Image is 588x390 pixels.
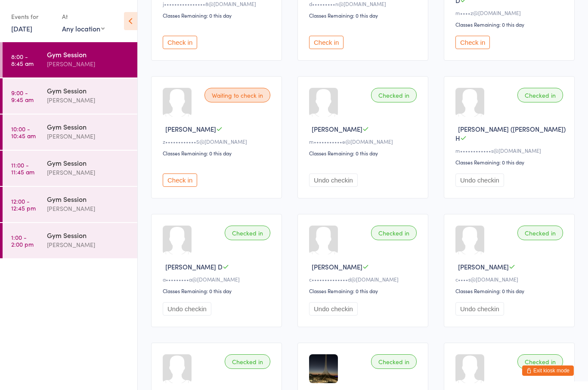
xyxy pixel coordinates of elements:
button: Check in [309,36,344,49]
button: Undo checkin [309,302,358,316]
a: [DATE] [11,24,32,33]
a: 12:00 -12:45 pmGym Session[PERSON_NAME] [3,187,137,222]
div: Checked in [225,354,270,369]
div: Gym Session [47,50,130,59]
div: Checked in [371,354,417,369]
span: [PERSON_NAME] [312,262,362,271]
div: [PERSON_NAME] [47,240,130,250]
time: 10:00 - 10:45 am [11,125,36,139]
div: Gym Session [47,194,130,204]
a: 8:00 -8:45 amGym Session[PERSON_NAME] [3,42,137,77]
div: Checked in [517,354,563,369]
button: Undo checkin [163,302,211,316]
div: Events for [11,9,53,24]
div: Any location [62,24,105,33]
time: 12:00 - 12:45 pm [11,198,36,211]
div: Checked in [225,226,270,240]
div: Waiting to check in [204,88,270,102]
div: Checked in [371,88,417,102]
a: 9:00 -9:45 amGym Session[PERSON_NAME] [3,78,137,114]
button: Exit kiosk mode [522,365,574,376]
time: 1:00 - 2:00 pm [11,234,34,248]
span: [PERSON_NAME] [458,262,509,271]
time: 8:00 - 8:45 am [11,53,34,67]
div: Classes Remaining: 0 this day [455,21,566,28]
div: c••••s@[DOMAIN_NAME] [455,275,566,283]
a: 11:00 -11:45 amGym Session[PERSON_NAME] [3,151,137,186]
div: Gym Session [47,86,130,95]
div: [PERSON_NAME] [47,95,130,105]
div: m••••z@[DOMAIN_NAME] [455,9,566,16]
div: [PERSON_NAME] [47,204,130,214]
div: Classes Remaining: 0 this day [455,158,566,166]
time: 11:00 - 11:45 am [11,161,34,175]
button: Check in [455,36,490,49]
div: Classes Remaining: 0 this day [163,12,273,19]
div: Checked in [517,226,563,240]
a: 1:00 -2:00 pmGym Session[PERSON_NAME] [3,223,137,258]
div: z••••••••••••5@[DOMAIN_NAME] [163,138,273,145]
div: [PERSON_NAME] [47,131,130,141]
div: Classes Remaining: 0 this day [309,149,419,157]
span: [PERSON_NAME] [312,124,362,133]
a: 10:00 -10:45 amGym Session[PERSON_NAME] [3,115,137,150]
span: [PERSON_NAME] D [165,262,223,271]
div: a•••••••••a@[DOMAIN_NAME] [163,275,273,283]
div: [PERSON_NAME] [47,167,130,177]
button: Undo checkin [455,173,504,187]
div: m•••••••••••e@[DOMAIN_NAME] [309,138,419,145]
button: Check in [163,36,197,49]
span: [PERSON_NAME] ([PERSON_NAME]) H [455,124,566,142]
span: [PERSON_NAME] [165,124,216,133]
button: Undo checkin [309,173,358,187]
div: At [62,9,105,24]
div: Gym Session [47,158,130,167]
button: Check in [163,173,197,187]
div: Classes Remaining: 0 this day [309,287,419,294]
div: Classes Remaining: 0 this day [163,287,273,294]
div: Gym Session [47,230,130,240]
div: c••••••••••••••d@[DOMAIN_NAME] [309,275,419,283]
div: Classes Remaining: 0 this day [309,12,419,19]
img: image1751607100.png [309,354,338,383]
div: Checked in [517,88,563,102]
time: 9:00 - 9:45 am [11,89,34,103]
div: m••••••••••••s@[DOMAIN_NAME] [455,147,566,154]
div: Gym Session [47,122,130,131]
div: [PERSON_NAME] [47,59,130,69]
div: Checked in [371,226,417,240]
div: Classes Remaining: 0 this day [455,287,566,294]
div: Classes Remaining: 0 this day [163,149,273,157]
button: Undo checkin [455,302,504,316]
